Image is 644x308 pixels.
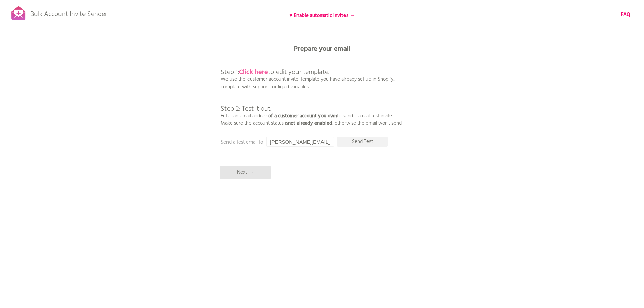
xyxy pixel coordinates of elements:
[294,44,350,54] b: Prepare your email
[221,139,356,146] p: Send a test email to
[288,119,332,127] b: not already enabled
[30,4,107,21] p: Bulk Account Invite Sender
[289,11,355,20] b: ♥ Enable automatic invites →
[621,10,630,19] b: FAQ
[221,103,271,114] span: Step 2: Test it out.
[220,166,271,179] p: Next →
[221,67,329,78] span: Step 1: to edit your template.
[239,67,268,78] a: Click here
[221,54,402,127] p: We use the 'customer account invite' template you have already set up in Shopify, complete with s...
[268,112,337,120] b: of a customer account you own
[337,137,388,147] p: Send Test
[621,11,630,18] a: FAQ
